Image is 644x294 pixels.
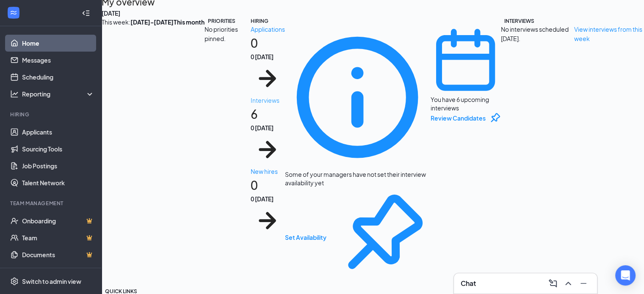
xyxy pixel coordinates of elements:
[501,25,574,43] div: No interviews scheduled [DATE].
[10,200,93,207] div: Team Management
[430,25,501,288] a: CalendarNewYou have 6 upcoming interviewsReview CandidatesPin
[250,96,285,105] div: Interviews
[430,25,501,124] div: You have 6 upcoming interviews
[615,265,636,286] div: Open Intercom Messenger
[285,25,430,170] svg: Info
[250,96,285,167] a: Interviews60 [DATE]ArrowRight
[430,95,501,112] div: You have 6 upcoming interviews
[546,277,560,290] button: ComposeMessage
[250,195,285,203] div: 0 [DATE]
[174,17,205,27] b: This month
[250,61,285,96] svg: ArrowRight
[250,167,285,238] a: New hires00 [DATE]ArrowRight
[10,111,93,118] div: Hiring
[130,17,174,27] b: [DATE] - [DATE]
[102,17,174,27] div: This week :
[22,35,94,52] a: Home
[548,278,558,289] svg: ComposeMessage
[430,25,501,95] svg: CalendarNew
[504,17,534,25] div: INTERVIEWS
[250,105,285,167] h1: 6
[22,52,94,69] a: Messages
[285,25,430,288] div: Some of your managers have not set their interview availability yet
[250,203,285,238] svg: ArrowRight
[22,90,95,98] div: Reporting
[22,263,94,280] a: SurveysCrown
[250,17,268,25] div: HIRING
[285,233,326,242] button: Set Availability
[578,278,589,289] svg: Minimize
[489,112,501,124] svg: Pin
[250,124,285,132] div: 0 [DATE]
[285,170,430,187] div: Some of your managers have not set their interview availability yet
[577,277,590,290] button: Minimize
[10,90,19,98] svg: Analysis
[250,25,285,96] a: Applications00 [DATE]ArrowRight
[208,17,235,25] div: PRIORITIES
[250,25,285,34] div: Applications
[22,246,94,263] a: DocumentsCrown
[250,176,285,238] h1: 0
[22,157,94,174] a: Job Postings
[574,25,644,43] a: View interviews from this week
[563,278,573,289] svg: ChevronUp
[22,229,94,246] a: TeamCrown
[22,124,94,140] a: Applicants
[250,132,285,167] svg: ArrowRight
[329,187,430,288] svg: Pin
[285,25,430,288] a: InfoSome of your managers have not set their interview availability yetSet AvailabilityPin
[10,277,19,286] svg: Settings
[22,277,81,286] div: Switch to admin view
[250,167,285,176] div: New hires
[250,34,285,96] h1: 0
[22,174,94,191] a: Talent Network
[22,212,94,229] a: OnboardingCrown
[9,8,18,17] svg: WorkstreamLogo
[250,52,285,61] div: 0 [DATE]
[561,277,575,290] button: ChevronUp
[461,279,476,288] h3: Chat
[430,113,485,123] button: Review Candidates
[22,140,94,157] a: Sourcing Tools
[22,69,94,85] a: Scheduling
[205,25,250,43] div: No priorities pinned.
[82,9,90,17] svg: Collapse
[102,9,644,17] div: [DATE]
